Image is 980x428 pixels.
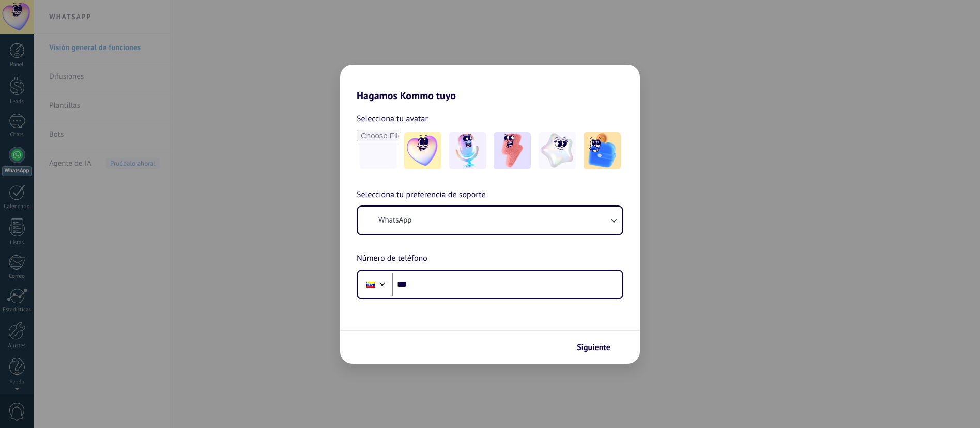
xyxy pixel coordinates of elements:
h2: Hagamos Kommo tuyo [340,65,640,102]
div: Venezuela: + 58 [361,274,380,295]
span: Selecciona tu avatar [357,112,428,125]
img: -4.jpeg [539,132,576,169]
img: -1.jpeg [404,132,441,169]
span: Selecciona tu preferencia de soporte [357,188,486,202]
button: WhatsApp [358,207,622,234]
button: Siguiente [572,339,624,356]
span: Siguiente [577,344,610,351]
span: Número de teléfono [357,252,427,265]
img: -5.jpeg [584,132,621,169]
img: -2.jpeg [449,132,486,169]
span: WhatsApp [378,215,411,226]
img: -3.jpeg [494,132,531,169]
